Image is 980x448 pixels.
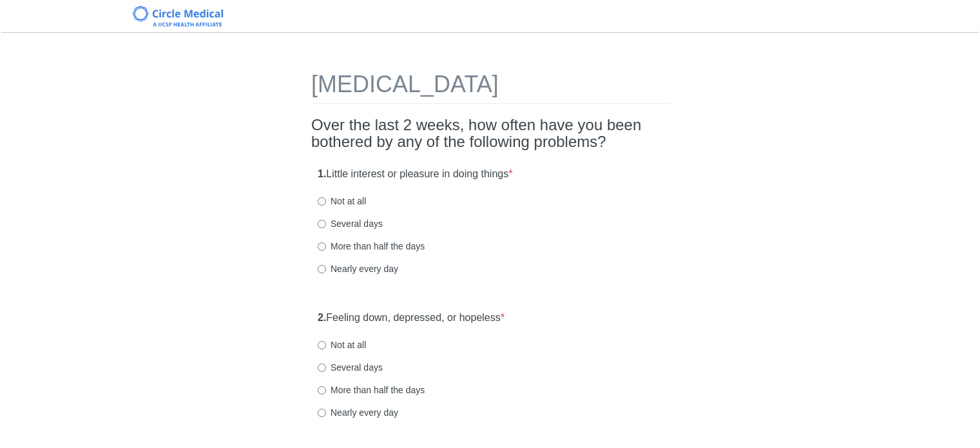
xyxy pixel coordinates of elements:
label: Not at all [318,195,366,208]
label: Several days [318,217,383,230]
label: Nearly every day [318,406,398,419]
label: Nearly every day [318,262,398,275]
input: Nearly every day [318,409,326,417]
label: More than half the days [318,384,425,396]
strong: 1. [318,168,326,179]
input: Nearly every day [318,265,326,273]
label: Several days [318,361,383,374]
label: Not at all [318,338,366,351]
strong: 2. [318,312,326,323]
label: More than half the days [318,240,425,253]
h2: Over the last 2 weeks, how often have you been bothered by any of the following problems? [311,117,669,151]
input: Not at all [318,197,326,206]
input: Several days [318,220,326,228]
img: Circle Medical Logo [133,6,224,26]
h1: [MEDICAL_DATA] [311,72,669,104]
input: Not at all [318,341,326,349]
label: Feeling down, depressed, or hopeless [318,311,504,326]
input: Several days [318,364,326,372]
input: More than half the days [318,242,326,251]
input: More than half the days [318,386,326,394]
label: Little interest or pleasure in doing things [318,167,512,182]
